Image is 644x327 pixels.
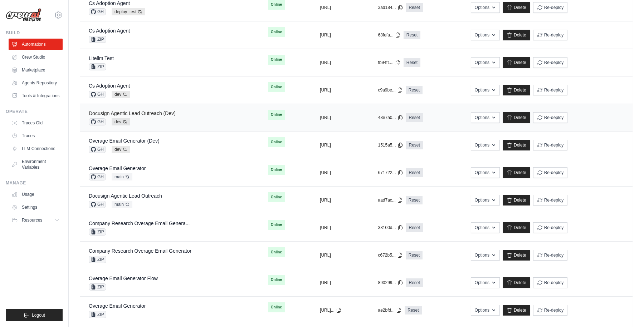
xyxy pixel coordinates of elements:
[89,28,130,34] a: Cs Adoption Agent
[268,192,285,202] span: Online
[6,30,63,36] div: Build
[533,85,568,95] button: Re-deploy
[9,130,63,142] a: Traces
[268,27,285,37] span: Online
[503,85,530,95] a: Delete
[89,146,106,153] span: GH
[268,275,285,285] span: Online
[89,311,106,318] span: ZIP
[112,173,132,180] span: main
[112,91,130,98] span: dev
[6,8,42,22] img: Logo
[89,63,106,70] span: ZIP
[406,113,423,122] a: Reset
[533,140,568,150] button: Re-deploy
[405,306,421,314] a: Reset
[268,137,285,147] span: Online
[268,247,285,257] span: Online
[533,195,568,205] button: Re-deploy
[268,110,285,120] span: Online
[471,277,500,288] button: Options
[268,55,285,65] span: Online
[378,142,403,148] button: 1515a5...
[378,252,402,258] button: c672b5...
[89,8,106,15] span: GH
[406,3,423,12] a: Reset
[89,256,106,263] span: ZIP
[471,57,500,68] button: Options
[503,112,530,123] a: Delete
[9,156,63,173] a: Environment Variables
[9,143,63,154] a: LLM Connections
[9,51,63,63] a: Crew Studio
[378,307,402,313] button: ae2bfd...
[471,222,500,233] button: Options
[268,165,285,175] span: Online
[268,302,285,312] span: Online
[503,222,530,233] a: Delete
[89,55,114,61] a: Litellm Test
[533,57,568,68] button: Re-deploy
[89,91,106,98] span: GH
[9,189,63,200] a: Usage
[32,312,45,318] span: Logout
[89,118,106,125] span: GH
[533,167,568,178] button: Re-deploy
[89,221,190,226] a: Company Research Overage Email Genera...
[89,83,130,89] a: Cs Adoption Agent
[406,141,423,149] a: Reset
[89,110,176,116] a: Docusign Agentic Lead Outreach (Dev)
[89,276,158,281] a: Overage Email Generator Flow
[533,305,568,316] button: Re-deploy
[89,138,160,144] a: Overage Email Generator (Dev)
[22,217,42,223] span: Resources
[378,5,403,10] button: 3ad184...
[471,112,500,123] button: Options
[378,197,402,203] button: aad7ac...
[406,196,423,204] a: Reset
[9,39,63,50] a: Automations
[503,140,530,150] a: Delete
[89,0,130,6] a: Cs Adoption Agent
[503,30,530,40] a: Delete
[406,223,423,232] a: Reset
[89,36,106,43] span: ZIP
[378,60,400,65] button: fb94f1...
[533,30,568,40] button: Re-deploy
[89,283,106,291] span: ZIP
[6,309,63,321] button: Logout
[503,250,530,261] a: Delete
[9,214,63,226] button: Resources
[471,85,500,95] button: Options
[471,30,500,40] button: Options
[89,193,162,199] a: Docusign Agentic Lead Outreach
[503,57,530,68] a: Delete
[378,115,403,120] button: 48e7a0...
[268,220,285,230] span: Online
[503,167,530,178] a: Delete
[89,228,106,236] span: ZIP
[503,277,530,288] a: Delete
[471,140,500,150] button: Options
[533,222,568,233] button: Re-deploy
[9,90,63,101] a: Tools & Integrations
[471,250,500,261] button: Options
[533,112,568,123] button: Re-deploy
[406,168,423,177] a: Reset
[471,2,500,13] button: Options
[503,305,530,316] a: Delete
[471,167,500,178] button: Options
[406,251,423,259] a: Reset
[404,31,420,39] a: Reset
[112,146,130,153] span: dev
[112,8,145,15] span: deploy_test
[471,305,500,316] button: Options
[503,195,530,205] a: Delete
[378,87,402,93] button: c9a9be...
[378,170,403,175] button: 671722...
[6,180,63,186] div: Manage
[112,201,132,208] span: main
[533,2,568,13] button: Re-deploy
[89,173,106,180] span: GH
[378,280,403,286] button: 890299...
